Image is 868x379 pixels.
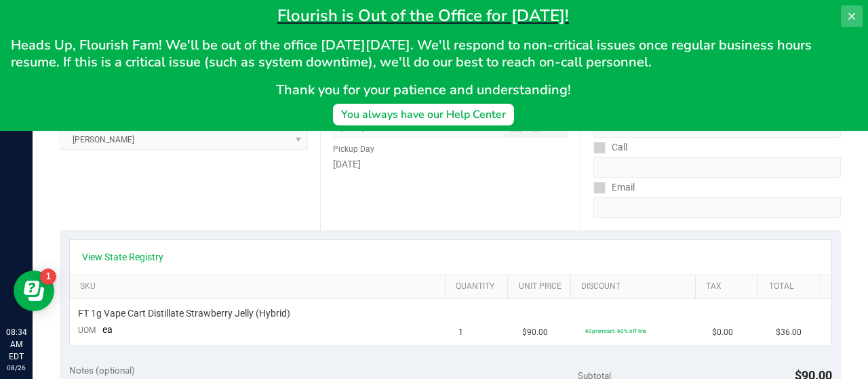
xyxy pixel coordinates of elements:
[40,268,56,285] iframe: Resource center unread badge
[769,281,816,292] a: Total
[585,327,646,334] span: 60premcart: 60% off line
[102,324,113,335] span: ea
[522,326,548,339] span: $90.00
[456,281,502,292] a: Quantity
[593,157,841,178] input: Format: (999) 999-9999
[593,138,627,157] label: Call
[14,271,54,311] iframe: Resource center
[6,326,26,363] p: 08:34 AM EDT
[78,325,96,335] span: UOM
[341,106,506,123] div: You always have our Help Center
[458,326,463,339] span: 1
[11,36,815,71] span: Heads Up, Flourish Fam! We'll be out of the office [DATE][DATE]. We'll respond to non-critical is...
[6,363,26,373] p: 08/26
[712,326,733,339] span: $0.00
[277,5,569,26] span: Flourish is Out of the Office for [DATE]!
[80,281,440,292] a: SKU
[69,365,135,376] span: Notes (optional)
[706,281,753,292] a: Tax
[82,250,163,264] a: View State Registry
[593,178,635,197] label: Email
[776,326,802,339] span: $36.00
[78,307,290,320] span: FT 1g Vape Cart Distillate Strawberry Jelly (Hybrid)
[333,157,568,172] div: [DATE]
[333,143,374,155] label: Pickup Day
[519,281,566,292] a: Unit Price
[276,81,571,99] span: Thank you for your patience and understanding!
[581,281,690,292] a: Discount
